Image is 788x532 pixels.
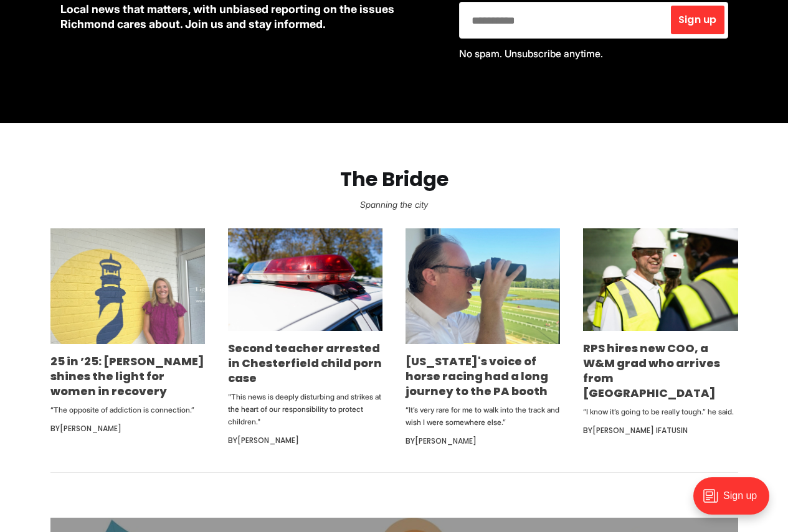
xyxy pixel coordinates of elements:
[406,404,560,429] p: “It’s very rare for me to walk into the track and wish I were somewhere else.”
[228,228,382,331] img: Second teacher arrested in Chesterfield child porn case
[671,6,724,34] button: Sign up
[228,433,382,448] div: By
[228,340,382,386] a: Second teacher arrested in Chesterfield child porn case
[583,340,720,401] a: RPS hires new COO, a W&M grad who arrives from [GEOGRAPHIC_DATA]
[60,2,439,32] p: Local news that matters, with unbiased reporting on the issues Richmond cares about. Join us and ...
[592,425,688,436] a: [PERSON_NAME] Ifatusin
[20,168,768,191] h2: The Bridge
[583,228,738,332] img: RPS hires new COO, a W&M grad who arrives from Indianapolis
[415,436,477,446] a: [PERSON_NAME]
[406,353,548,399] a: [US_STATE]'s voice of horse racing had a long journey to the PA booth
[20,196,768,213] p: Spanning the city
[237,435,299,446] a: [PERSON_NAME]
[583,406,738,418] p: “I know it’s going to be really tough.” he said.
[50,421,205,436] div: By
[583,423,738,438] div: By
[50,404,205,416] p: “The opposite of addiction is connection.”
[228,391,382,428] p: "This news is deeply disturbing and strikes at the heart of our responsibility to protect children."
[683,471,788,532] iframe: portal-trigger
[678,15,716,25] span: Sign up
[50,353,204,399] a: 25 in ’25: [PERSON_NAME] shines the light for women in recovery
[60,423,121,434] a: [PERSON_NAME]
[459,47,603,60] span: No spam. Unsubscribe anytime.
[406,228,560,344] img: Virginia's voice of horse racing had a long journey to the PA booth
[406,434,560,449] div: By
[50,228,205,344] img: 25 in ’25: Emily DuBose shines the light for women in recovery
